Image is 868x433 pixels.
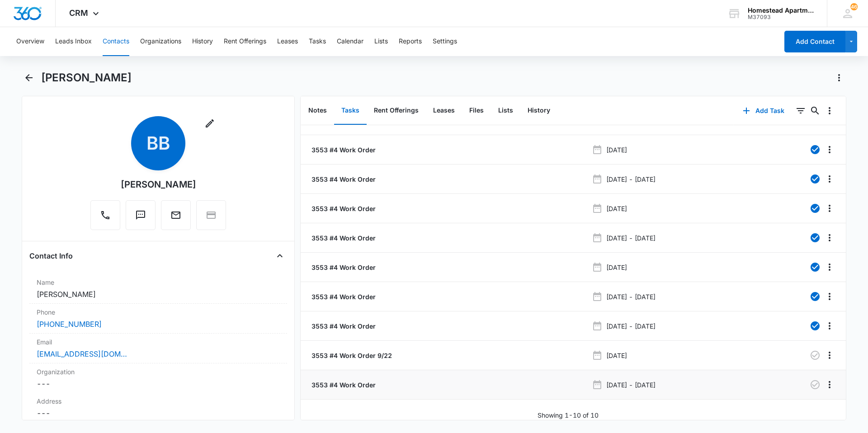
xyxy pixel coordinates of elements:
button: Reports [399,27,422,56]
div: notifications count [850,3,858,10]
div: Name[PERSON_NAME] [29,274,287,304]
button: Rent Offerings [367,97,426,125]
a: 3553 #4 Work Order [310,233,376,243]
a: Text [126,214,156,222]
button: Settings [433,27,457,56]
dd: --- [37,408,280,419]
button: Leases [426,97,462,125]
button: Organizations [140,27,181,56]
button: Overflow Menu [822,104,837,118]
button: Leases [277,27,298,56]
p: [DATE] [606,204,627,213]
div: account name [748,7,814,14]
div: [PERSON_NAME] [121,178,196,191]
button: Leads Inbox [55,27,92,56]
label: Email [37,337,280,347]
span: 46 [850,3,858,10]
a: 3553 #4 Work Order [310,263,376,272]
button: Tasks [309,27,326,56]
a: Call [90,214,120,222]
label: Name [37,278,280,287]
button: Rent Offerings [224,27,266,56]
a: [EMAIL_ADDRESS][DOMAIN_NAME] [37,348,127,359]
button: Contacts [103,27,129,56]
dd: [PERSON_NAME] [37,289,280,300]
p: [DATE] - [DATE] [606,380,656,390]
button: Lists [491,97,520,125]
button: Overflow Menu [822,319,837,333]
div: Phone[PHONE_NUMBER] [29,304,287,334]
button: Tasks [334,97,367,125]
a: 3553 #4 Work Order 9/22 [310,351,392,360]
button: Overflow Menu [822,201,837,216]
dd: --- [37,378,280,389]
span: CRM [69,8,88,18]
button: Calendar [337,27,363,56]
button: Overview [16,27,44,56]
button: Call [90,200,120,230]
button: Filters [793,104,808,118]
button: Add Contact [784,31,845,52]
button: History [520,97,557,125]
h4: Contact Info [29,250,73,261]
button: Overflow Menu [822,289,837,304]
a: 3553 #4 Work Order [310,174,376,184]
button: Text [126,200,156,230]
a: [PHONE_NUMBER] [37,319,102,329]
button: Notes [301,97,334,125]
p: [DATE] - [DATE] [606,292,656,301]
p: [DATE] [606,145,627,155]
button: Overflow Menu [822,142,837,157]
label: Address [37,396,280,406]
button: Lists [374,27,388,56]
h1: [PERSON_NAME] [41,71,132,85]
button: Overflow Menu [822,348,837,362]
label: Organization [37,367,280,377]
label: Phone [37,307,280,317]
button: Overflow Menu [822,260,837,274]
button: Actions [832,71,846,85]
button: Overflow Menu [822,231,837,245]
button: Add Task [734,100,793,122]
p: [DATE] [606,263,627,272]
div: Address--- [29,393,287,423]
button: Files [462,97,491,125]
a: 3553 #4 Work Order [310,145,376,155]
div: Email[EMAIL_ADDRESS][DOMAIN_NAME] [29,334,287,363]
button: Overflow Menu [822,377,837,392]
a: 3553 #4 Work Order [310,292,376,301]
button: Search... [808,104,822,118]
span: BB [131,116,185,170]
button: Back [22,71,36,85]
div: account id [748,14,814,20]
button: Email [161,200,191,230]
button: Close [273,249,287,263]
button: Overflow Menu [822,172,837,186]
button: History [192,27,213,56]
p: [DATE] - [DATE] [606,233,656,243]
a: Email [161,214,191,222]
a: 3553 #4 Work Order [310,321,376,331]
p: Showing 1-10 of 10 [538,410,599,420]
p: [DATE] - [DATE] [606,321,656,331]
a: 3553 #4 Work Order [310,204,376,213]
a: 3553 #4 Work Order [310,380,376,390]
div: Organization--- [29,363,287,393]
p: [DATE] [606,351,627,360]
p: [DATE] - [DATE] [606,174,656,184]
